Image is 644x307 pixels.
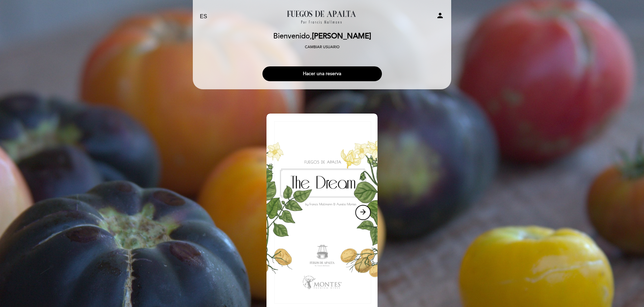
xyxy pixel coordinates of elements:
i: person [436,11,444,20]
a: Fuegos de Apalta [280,7,364,26]
i: arrow_forward [359,208,367,216]
button: Hacer una reserva [262,66,382,81]
button: Cambiar usuario [303,44,342,50]
button: arrow_forward [355,205,371,220]
span: [PERSON_NAME] [312,32,371,41]
h2: Bienvenido, [273,32,371,40]
button: person [436,11,444,22]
